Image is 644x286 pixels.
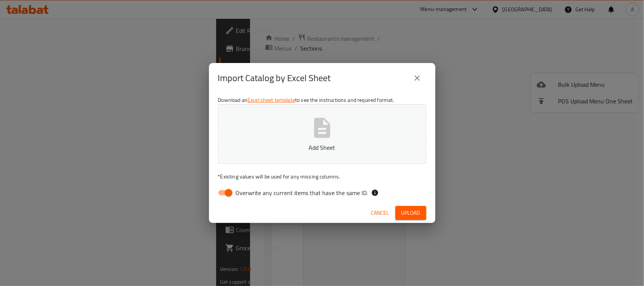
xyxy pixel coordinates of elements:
[395,206,426,220] button: Upload
[401,208,420,218] span: Upload
[408,69,426,87] button: close
[368,206,392,220] button: Cancel
[371,208,389,218] span: Cancel
[218,104,426,164] button: Add Sheet
[218,72,331,84] h2: Import Catalog by Excel Sheet
[230,143,415,152] p: Add Sheet
[371,189,379,197] svg: If the overwrite option isn't selected, then the items that match an existing ID will be ignored ...
[236,188,368,197] span: Overwrite any current items that have the same ID.
[209,93,435,203] div: Download an to see the instructions and required format.
[247,95,295,105] a: Excel sheet template
[218,173,426,180] p: Existing values will be used for any missing columns.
